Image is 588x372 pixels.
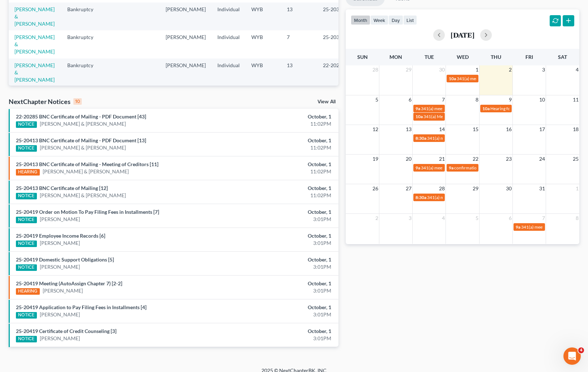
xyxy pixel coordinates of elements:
[538,155,546,163] span: 24
[16,264,37,271] div: NOTICE
[508,65,512,74] span: 2
[160,3,212,30] td: [PERSON_NAME]
[231,256,331,263] div: October, 1
[16,256,114,263] a: 25-20419 Domestic Support Obligations [5]
[449,165,453,170] span: 9a
[572,125,579,134] span: 18
[61,3,107,30] td: Bankruptcy
[281,3,317,30] td: 13
[16,209,159,215] a: 25-20419 Order on Motion To Pay Filing Fees in Installments [7]
[16,169,40,176] div: HEARING
[472,155,479,163] span: 22
[538,184,546,193] span: 31
[372,155,379,163] span: 19
[231,239,331,247] div: 3:01PM
[438,65,446,74] span: 30
[40,216,80,223] a: [PERSON_NAME]
[541,65,546,74] span: 3
[372,125,379,134] span: 12
[388,15,403,25] button: day
[212,3,246,30] td: Individual
[16,280,122,286] a: 25-20419 Meeting (AutoAssign Chapter 7) [2-2]
[538,125,546,134] span: 17
[246,30,281,58] td: WYB
[449,76,456,81] span: 10a
[231,216,331,223] div: 3:01PM
[231,232,331,239] div: October, 1
[43,287,83,294] a: [PERSON_NAME]
[425,54,434,60] span: Tue
[423,114,494,119] span: 341(a) Meeting for [PERSON_NAME]
[505,125,512,134] span: 16
[61,30,107,58] td: Bankruptcy
[416,165,420,170] span: 9a
[231,185,331,192] div: October, 1
[231,311,331,318] div: 3:01PM
[40,239,80,247] a: [PERSON_NAME]
[451,31,474,39] h2: [DATE]
[16,304,146,310] a: 25-20419 Application to Pay Filing Fees in Installments [4]
[575,214,579,222] span: 8
[231,113,331,120] div: October, 1
[457,54,469,60] span: Wed
[231,287,331,294] div: 3:01PM
[231,137,331,144] div: October, 1
[16,145,37,152] div: NOTICE
[558,54,567,60] span: Sat
[281,59,317,86] td: 13
[475,65,479,74] span: 1
[482,106,490,111] span: 10a
[454,165,574,170] span: confirmation hearing for [PERSON_NAME] & [PERSON_NAME]
[351,15,370,25] button: month
[16,113,146,120] a: 22-20285 BNC Certificate of Mailing - PDF Document [43]
[231,304,331,311] div: October, 1
[416,135,426,141] span: 8:30a
[281,30,317,58] td: 7
[16,233,105,239] a: 25-20419 Employee Income Records [6]
[40,335,80,342] a: [PERSON_NAME]
[14,6,55,27] a: [PERSON_NAME] & [PERSON_NAME]
[505,184,512,193] span: 30
[231,192,331,199] div: 11:02PM
[317,59,352,86] td: 22-20285
[16,241,37,247] div: NOTICE
[508,95,512,104] span: 9
[73,98,82,105] div: 10
[16,312,37,319] div: NOTICE
[14,34,55,55] a: [PERSON_NAME] & [PERSON_NAME]
[231,335,331,342] div: 3:01PM
[438,155,446,163] span: 21
[43,168,129,175] a: [PERSON_NAME] & [PERSON_NAME]
[246,59,281,86] td: WYB
[61,59,107,86] td: Bankruptcy
[541,214,546,222] span: 7
[389,54,402,60] span: Mon
[427,135,535,141] span: 341(a) meeting for [PERSON_NAME] & [PERSON_NAME]
[421,165,529,170] span: 341(a) meeting for [PERSON_NAME] & [PERSON_NAME]
[438,184,446,193] span: 28
[575,65,579,74] span: 4
[16,288,40,295] div: HEARING
[14,62,55,83] a: [PERSON_NAME] & [PERSON_NAME]
[40,192,126,199] a: [PERSON_NAME] & [PERSON_NAME]
[370,15,388,25] button: week
[427,195,535,200] span: 341(a) meeting for [PERSON_NAME] & [PERSON_NAME]
[441,214,446,222] span: 4
[16,137,146,143] a: 25-20413 BNC Certificate of Mailing - PDF Document [13]
[491,54,501,60] span: Thu
[408,214,412,222] span: 3
[416,114,423,119] span: 10a
[16,161,158,167] a: 25-20413 BNC Certificate of Mailing - Meeting of Creditors [11]
[408,95,412,104] span: 6
[563,347,581,365] iframe: Intercom live chat
[416,106,420,111] span: 9a
[372,184,379,193] span: 26
[475,214,479,222] span: 5
[405,125,412,134] span: 13
[438,125,446,134] span: 14
[160,59,212,86] td: [PERSON_NAME]
[405,155,412,163] span: 20
[16,217,37,223] div: NOTICE
[16,193,37,199] div: NOTICE
[472,184,479,193] span: 29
